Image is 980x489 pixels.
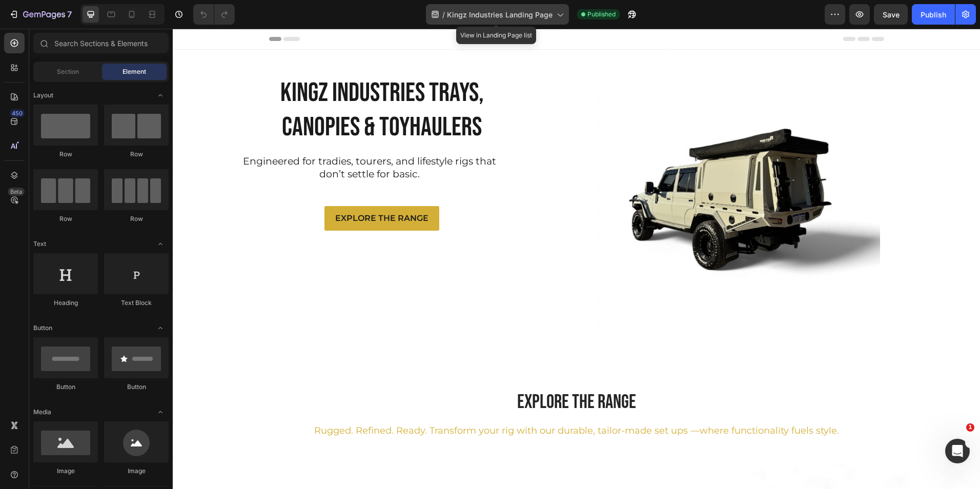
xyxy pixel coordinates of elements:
iframe: Intercom live chat [945,439,970,463]
div: Beta [8,188,25,196]
div: Row [33,150,98,159]
div: 450 [10,109,25,117]
span: 1 [966,423,974,432]
span: Button [33,323,52,333]
div: Row [33,214,98,223]
span: Media [33,407,51,417]
div: Button [33,382,98,392]
span: Toggle open [152,236,169,252]
div: Heading [33,298,98,308]
div: Publish [921,9,946,20]
button: Publish [912,4,955,25]
span: Section [57,67,79,76]
div: Button [104,382,169,392]
div: Image [104,466,169,476]
p: 7 [67,8,72,21]
span: Toggle open [152,87,169,104]
iframe: Design area [173,29,980,489]
span: Layout [33,91,53,100]
div: Row [104,214,169,223]
span: Toggle open [152,320,169,336]
span: Published [587,10,616,19]
div: Image [33,466,98,476]
input: Search Sections & Elements [33,33,169,53]
span: Text [33,239,46,249]
div: Undo/Redo [193,4,235,25]
button: 7 [4,4,76,25]
div: Row [104,150,169,159]
span: / [442,9,445,20]
span: Kingz Industries Landing Page [447,9,553,20]
span: Toggle open [152,404,169,420]
button: Save [874,4,908,25]
span: Save [883,10,900,19]
span: Element [122,67,146,76]
div: Text Block [104,298,169,308]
